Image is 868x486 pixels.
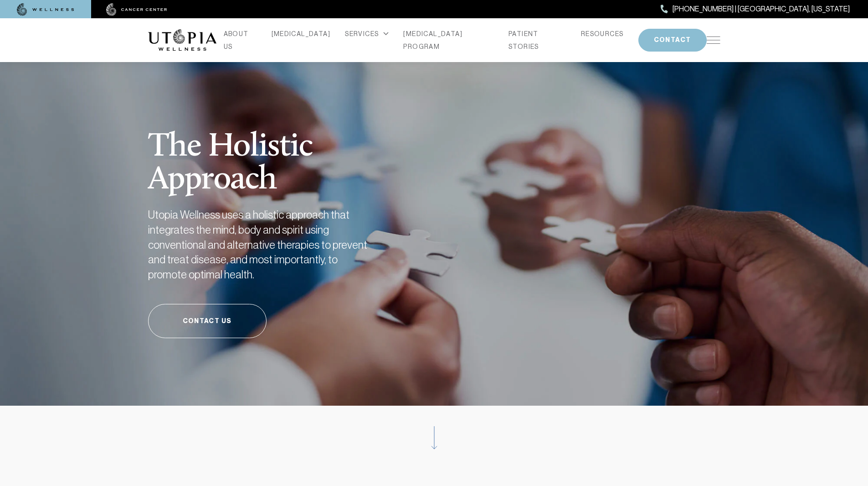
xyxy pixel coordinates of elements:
a: RESOURCES [581,27,624,40]
a: ABOUT US [224,27,257,53]
div: SERVICES [345,27,389,40]
a: Contact Us [148,304,267,338]
h2: Utopia Wellness uses a holistic approach that integrates the mind, body and spirit using conventi... [148,208,376,282]
img: cancer center [106,3,167,16]
button: CONTACT [638,29,707,52]
a: [PHONE_NUMBER] | [GEOGRAPHIC_DATA], [US_STATE] [661,3,850,15]
img: wellness [17,3,74,16]
a: [MEDICAL_DATA] PROGRAM [403,27,494,53]
a: [MEDICAL_DATA] [272,27,331,40]
h1: The Holistic Approach [148,108,417,197]
img: logo [148,29,216,51]
a: PATIENT STORIES [508,27,566,53]
img: icon-hamburger [707,37,720,44]
span: [PHONE_NUMBER] | [GEOGRAPHIC_DATA], [US_STATE] [673,3,850,15]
